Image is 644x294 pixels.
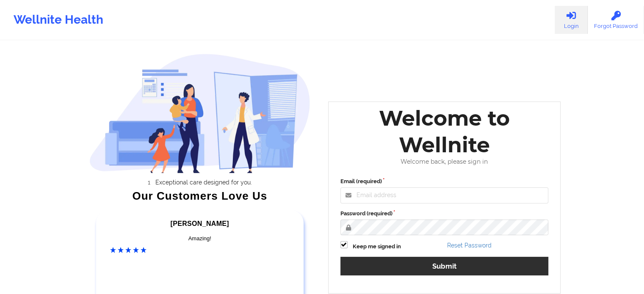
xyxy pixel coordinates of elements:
a: Login [555,6,588,34]
label: Email (required) [340,177,549,186]
div: Welcome back, please sign in [334,158,555,165]
a: Forgot Password [588,6,644,34]
li: Exceptional care designed for you. [97,179,310,186]
label: Keep me signed in [353,242,401,251]
span: [PERSON_NAME] [171,220,229,227]
div: Amazing! [110,234,290,243]
input: Email address [340,187,549,203]
a: Reset Password [447,242,492,249]
div: Our Customers Love Us [89,192,310,200]
div: Welcome to Wellnite [334,105,555,158]
button: Submit [340,257,549,275]
img: wellnite-auth-hero_200.c722682e.png [89,53,310,173]
label: Password (required) [340,209,549,218]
